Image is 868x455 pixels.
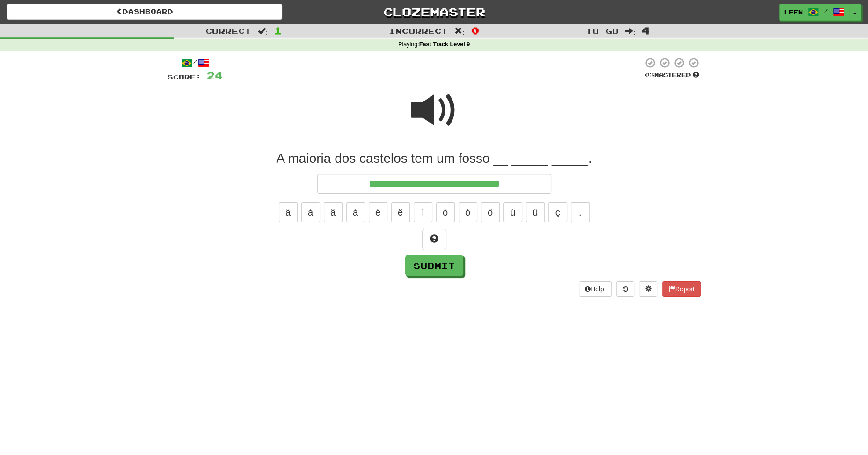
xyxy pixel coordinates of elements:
strong: Fast Track Level 9 [419,41,470,48]
button: õ [436,202,455,222]
button: Hint! [422,229,446,250]
span: : [258,27,268,35]
button: à [346,202,365,222]
div: Mastered [643,71,701,79]
span: 1 [274,25,282,36]
button: Help! [579,281,612,297]
button: é [369,202,387,222]
span: 0 % [645,71,654,79]
a: Dashboard [7,4,282,20]
button: á [301,202,320,222]
span: Correct [205,26,251,36]
button: . [571,202,590,222]
span: / [824,7,828,14]
a: Clozemaster [296,4,571,20]
span: Incorrect [389,26,448,36]
button: Report [662,281,700,297]
span: leen [784,8,803,16]
span: To go [586,26,619,36]
span: 4 [642,25,649,36]
button: ê [391,202,410,222]
span: 24 [207,70,223,81]
button: ó [459,202,477,222]
span: : [625,27,635,35]
div: / [168,57,223,69]
button: í [414,202,432,222]
button: ü [526,202,545,222]
button: ç [548,202,567,222]
span: 0 [471,25,479,36]
span: Score: [168,73,201,81]
button: ú [503,202,522,222]
button: Round history (alt+y) [616,281,634,297]
a: leen / [779,4,849,21]
div: A maioria dos castelos tem um fosso __ _____ _____. [168,150,701,167]
button: Submit [405,255,463,276]
button: â [324,202,343,222]
button: ô [481,202,500,222]
span: : [454,27,465,35]
button: ã [279,202,298,222]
